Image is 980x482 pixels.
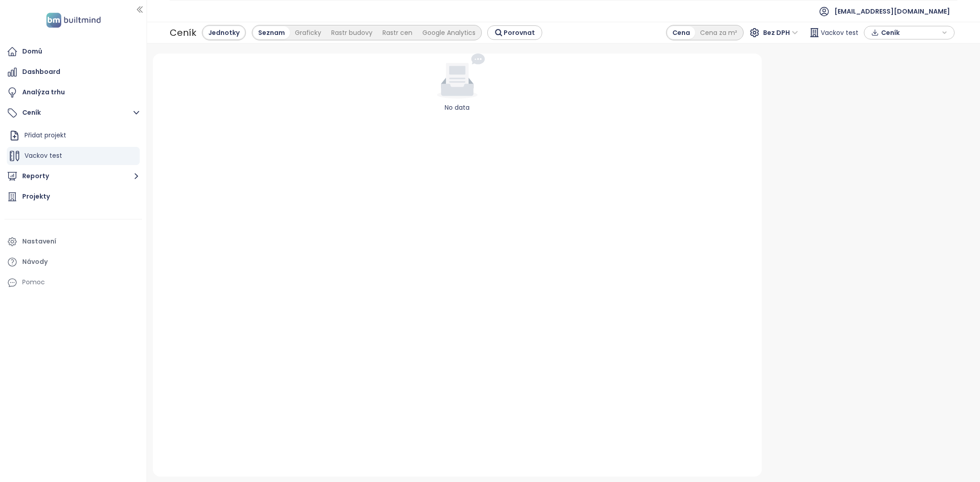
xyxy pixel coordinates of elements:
[253,26,290,39] div: Seznam
[22,277,45,288] div: Pomoc
[22,66,60,78] div: Dashboard
[5,233,142,251] a: Nastavení
[881,26,940,39] span: Ceník
[5,188,142,206] a: Projekty
[44,11,103,29] img: logo
[326,26,377,39] div: Rastr budovy
[290,26,326,39] div: Graficky
[5,253,142,271] a: Návody
[7,127,140,145] div: Přidat projekt
[22,236,56,247] div: Nastavení
[869,26,950,39] div: button
[5,104,142,122] button: Ceník
[695,26,742,39] div: Cena za m²
[487,25,542,40] button: Porovnat
[5,167,142,185] button: Reporty
[377,26,417,39] div: Rastr cen
[24,151,62,160] span: Vackov test
[157,102,758,112] div: No data
[7,147,140,165] div: Vackov test
[5,273,142,292] div: Pomoc
[5,63,142,81] a: Dashboard
[821,24,858,41] span: Vackov test
[22,46,42,57] div: Domů
[417,26,480,39] div: Google Analytics
[5,43,142,61] a: Domů
[504,28,535,38] span: Porovnat
[834,0,950,22] span: [EMAIL_ADDRESS][DOMAIN_NAME]
[667,26,695,39] div: Cena
[763,26,798,39] span: Bez DPH
[24,130,66,141] div: Přidat projekt
[22,191,50,202] div: Projekty
[203,26,245,39] div: Jednotky
[5,83,142,102] a: Analýza trhu
[22,87,65,98] div: Analýza trhu
[22,256,48,268] div: Návody
[170,24,196,41] div: Ceník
